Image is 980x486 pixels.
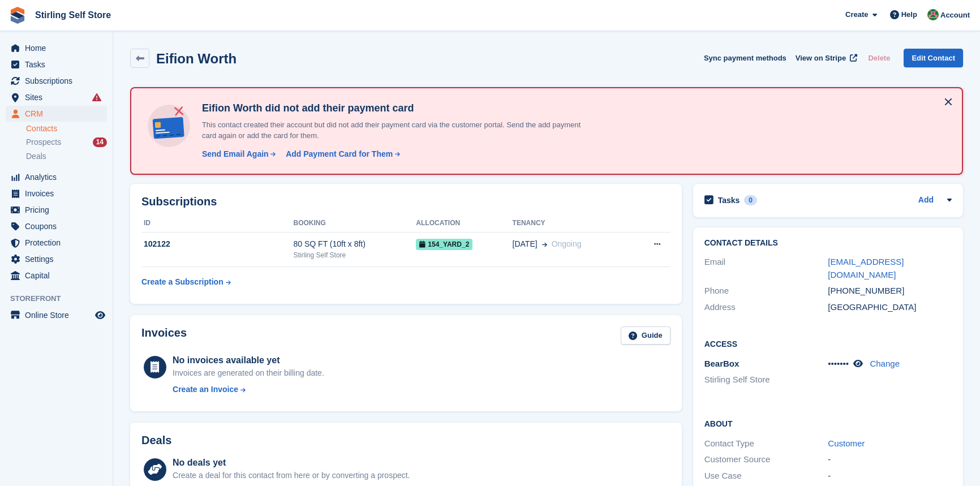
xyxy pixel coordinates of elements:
a: menu [6,307,107,323]
a: menu [6,218,107,234]
a: menu [6,40,107,56]
div: 80 SQ FT (10ft x 8ft) [294,238,416,250]
div: No invoices available yet [173,354,324,367]
div: Invoices are generated on their billing date. [173,367,324,379]
span: Invoices [25,186,93,201]
span: ••••••• [828,359,849,368]
span: Protection [25,235,93,251]
a: Create an Invoice [173,384,324,395]
h2: Subscriptions [141,195,670,208]
th: Booking [294,214,416,233]
a: menu [6,57,107,72]
span: Ongoing [552,239,582,248]
span: [DATE] [513,238,538,250]
a: Create a Subscription [141,272,231,293]
img: Lucy [927,9,939,20]
th: Allocation [416,214,512,233]
span: Tasks [25,57,93,72]
a: menu [6,251,107,267]
h2: About [704,418,952,429]
a: Customer [828,438,865,448]
li: Stirling Self Store [704,373,828,386]
div: Contact Type [704,437,828,450]
div: Create an Invoice [173,384,238,395]
div: Create a Subscription [141,276,223,288]
div: 102122 [141,238,294,250]
th: Tenancy [513,214,630,233]
div: Email [704,256,828,281]
a: Add Payment Card for Them [281,148,401,160]
a: Preview store [93,308,107,322]
div: [GEOGRAPHIC_DATA] [828,301,952,314]
a: Contacts [26,123,107,134]
span: BearBox [704,359,740,368]
a: Prospects 14 [26,136,107,148]
a: Guide [621,326,670,345]
div: - [828,470,952,483]
h4: Eifion Worth did not add their payment card [197,102,594,115]
span: Create [845,9,868,20]
span: 154_Yard_2 [416,239,472,250]
span: Settings [25,251,93,267]
p: This contact created their account but did not add their payment card via the customer portal. Se... [197,119,594,141]
a: Change [870,359,900,368]
span: Pricing [25,202,93,218]
i: Smart entry sync failures have occurred [92,93,101,102]
a: menu [6,202,107,218]
span: Subscriptions [25,73,93,89]
img: no-card-linked-e7822e413c904bf8b177c4d89f31251c4716f9871600ec3ca5bfc59e148c83f4.svg [145,102,193,150]
button: Delete [863,49,895,67]
div: Add Payment Card for Them [286,148,393,160]
div: [PHONE_NUMBER] [828,285,952,298]
a: Stirling Self Store [31,6,115,24]
img: stora-icon-8386f47178a22dfd0bd8f6a31ec36ba5ce8667c1dd55bd0f319d3a0aa187defe.svg [9,7,26,24]
th: ID [141,214,294,233]
a: menu [6,89,107,105]
div: Phone [704,285,828,298]
div: No deals yet [173,456,410,470]
span: Analytics [25,169,93,185]
a: menu [6,268,107,283]
h2: Tasks [718,195,740,205]
span: Home [25,40,93,56]
span: Storefront [10,293,113,304]
span: Deals [26,151,46,162]
div: Use Case [704,470,828,483]
span: Capital [25,268,93,283]
div: Send Email Again [202,148,269,160]
span: Coupons [25,218,93,234]
a: Add [918,194,934,207]
span: Help [901,9,917,20]
div: - [828,453,952,466]
span: Sites [25,89,93,105]
button: Sync payment methods [704,49,786,67]
span: Prospects [26,137,61,148]
div: Stirling Self Store [294,250,416,260]
div: 14 [93,137,107,147]
a: menu [6,73,107,89]
span: Account [940,10,970,21]
a: [EMAIL_ADDRESS][DOMAIN_NAME] [828,257,904,279]
div: Address [704,301,828,314]
span: Online Store [25,307,93,323]
div: Create a deal for this contact from here or by converting a prospect. [173,470,410,481]
div: 0 [744,195,757,205]
span: View on Stripe [796,53,846,64]
a: menu [6,169,107,185]
span: CRM [25,106,93,122]
a: Deals [26,150,107,162]
div: Customer Source [704,453,828,466]
h2: Eifion Worth [156,51,237,66]
h2: Deals [141,434,171,447]
h2: Access [704,338,952,349]
a: Edit Contact [904,49,963,67]
a: menu [6,235,107,251]
h2: Contact Details [704,239,952,248]
a: menu [6,186,107,201]
a: View on Stripe [791,49,859,67]
h2: Invoices [141,326,187,345]
a: menu [6,106,107,122]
